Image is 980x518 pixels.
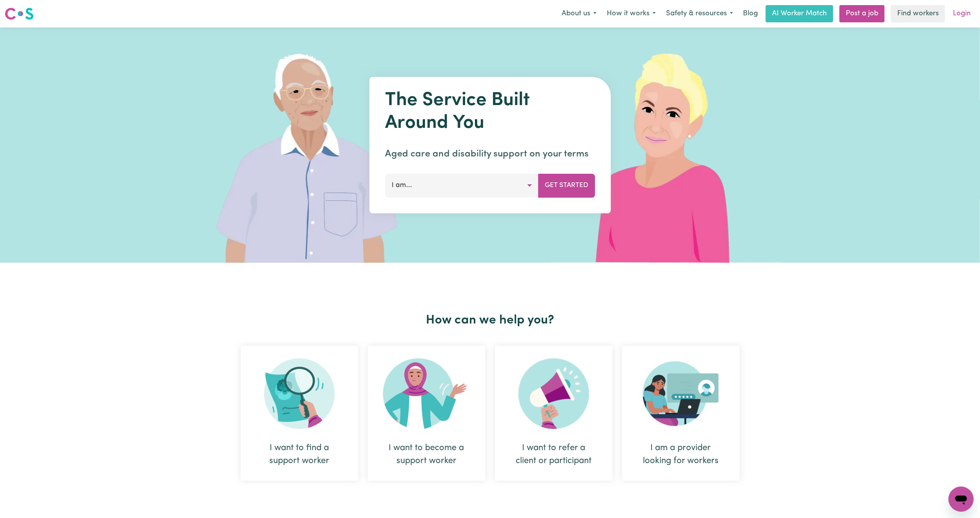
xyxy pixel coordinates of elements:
[949,487,974,512] iframe: Button to launch messaging window, conversation in progress
[948,5,975,22] a: Login
[891,5,945,22] a: Find workers
[368,346,485,481] div: I want to become a support worker
[602,5,661,22] button: How it works
[557,5,602,22] button: About us
[385,147,595,161] p: Aged care and disability support on your terms
[383,358,470,429] img: Become Worker
[236,313,745,328] h2: How can we help you?
[738,5,763,22] a: Blog
[387,442,467,467] div: I want to become a support worker
[495,346,613,481] div: I want to refer a client or participant
[661,5,738,22] button: Safety & resources
[385,89,595,134] h1: The Service Built Around You
[839,5,885,22] a: Post a job
[5,7,34,21] img: Careseekers logo
[766,5,833,22] a: AI Worker Match
[264,358,335,429] img: Search
[622,346,740,481] div: I am a provider looking for workers
[241,346,358,481] div: I want to find a support worker
[641,442,721,467] div: I am a provider looking for workers
[259,442,339,467] div: I want to find a support worker
[385,174,538,197] button: I am...
[538,174,595,197] button: Get Started
[643,358,719,429] img: Provider
[5,5,34,23] a: Careseekers logo
[518,358,589,429] img: Refer
[514,442,594,467] div: I want to refer a client or participant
